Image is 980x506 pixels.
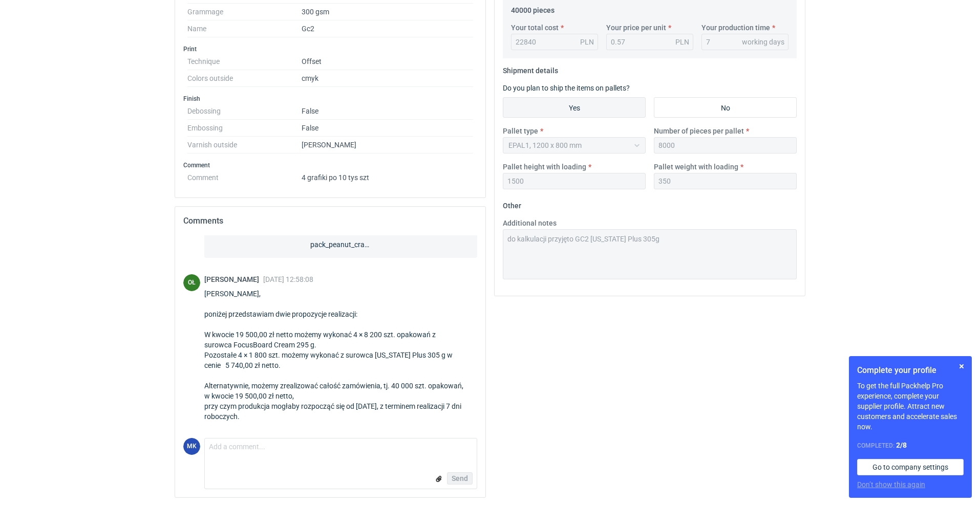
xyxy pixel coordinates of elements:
[302,137,473,153] dd: [PERSON_NAME]
[183,274,200,291] figcaption: OŁ
[503,229,797,279] textarea: do kalkulacji przyjęto GC2 [US_STATE] Plus 305g
[452,475,468,482] span: Send
[204,289,477,422] div: [PERSON_NAME], poniżej przedstawiam dwie propozycje realizacji: W kwocie 19 500,00 zł netto możem...
[606,23,666,33] label: Your price per unit
[447,472,473,485] button: Send
[183,438,200,455] div: Marcin Kaczyński
[183,215,477,227] h2: Comments
[187,103,302,120] dt: Debossing
[183,274,200,291] div: Olga Łopatowicz
[187,169,302,182] dt: Comment
[503,126,538,136] label: Pallet type
[187,120,302,137] dt: Embossing
[183,95,477,103] h3: Finish
[857,479,925,490] button: Don’t show this again
[857,440,964,451] div: Completed:
[955,360,968,372] button: Skip for now
[302,169,473,182] dd: 4 grafiki po 10 tys szt
[857,381,964,432] p: To get the full Packhelp Pro experience, complete your supplier profile. Attract new customers an...
[302,4,473,20] dd: 300 gsm
[187,53,302,70] dt: Technique
[183,45,477,53] h3: Print
[204,275,263,283] span: [PERSON_NAME]
[742,37,784,47] div: working days
[302,70,473,87] dd: cmyk
[857,459,964,475] a: Go to company settings
[302,120,473,137] dd: False
[187,20,302,37] dt: Name
[701,23,770,33] label: Your production time
[503,162,586,172] label: Pallet height with loading
[183,438,200,455] figcaption: MK
[654,162,738,172] label: Pallet weight with loading
[511,23,559,33] label: Your total cost
[302,103,473,120] dd: False
[302,53,473,70] dd: Offset
[580,37,594,47] div: PLN
[302,20,473,37] dd: Gc2
[187,137,302,153] dt: Varnish outside
[511,2,555,14] legend: 40000 pieces
[654,126,744,136] label: Number of pieces per pallet
[503,84,630,92] label: Do you plan to ship the items on pallets?
[503,197,521,210] legend: Other
[503,62,558,75] legend: Shipment details
[896,441,907,449] strong: 2 / 8
[503,218,557,228] label: Additional notes
[187,70,302,87] dt: Colors outside
[857,364,964,377] h1: Complete your profile
[675,37,689,47] div: PLN
[263,275,313,283] span: [DATE] 12:58:08
[310,235,372,250] span: pack_peanut_craviesUS.pdf
[187,4,302,20] dt: Grammage
[183,161,477,169] h3: Comment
